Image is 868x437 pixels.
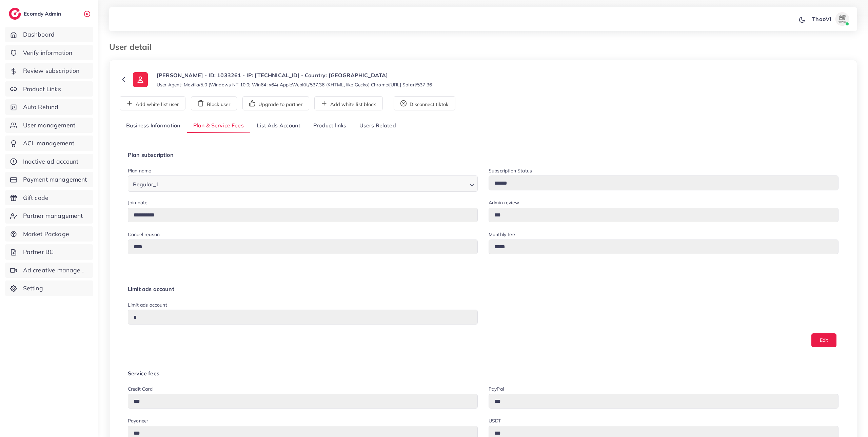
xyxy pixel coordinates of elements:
span: Verify information [23,48,73,57]
a: Ad creative management [5,263,93,278]
a: Users Related [353,119,402,133]
label: Payoneer [128,417,148,424]
h4: Limit ads account [128,286,839,292]
img: avatar [835,12,849,26]
a: Product Links [5,81,93,97]
div: Search for option [128,175,478,191]
label: PayPal [489,386,504,392]
img: ic-user-info.36bf1079.svg [133,72,148,87]
label: Credit card [128,386,153,392]
h3: User detail [109,42,157,52]
a: Dashboard [5,27,93,42]
a: ThaoViavatar [808,12,852,26]
button: Block user [191,96,237,110]
a: Verify information [5,45,93,61]
span: Product Links [23,85,61,93]
button: Disconnect tiktok [394,96,455,110]
img: logo [9,8,21,20]
span: Partner management [23,211,83,220]
label: Admin review [489,199,519,206]
p: [PERSON_NAME] - ID: 1033261 - IP: [TECHNICAL_ID] - Country: [GEOGRAPHIC_DATA] [157,71,432,79]
a: Review subscription [5,63,93,79]
h4: Service fees [128,370,839,377]
span: Regular_1 [132,180,161,189]
span: Review subscription [23,66,80,75]
span: Auto Refund [23,103,59,111]
input: Search for option [161,178,467,189]
button: Edit [811,333,836,347]
label: Plan name [128,167,151,174]
span: ACL management [23,139,74,148]
h2: Ecomdy Admin [24,11,63,17]
a: List Ads Account [250,119,307,133]
a: Payment management [5,172,93,187]
label: Join date [128,199,147,206]
label: Cancel reason [128,231,160,238]
a: Partner management [5,208,93,224]
button: Upgrade to partner [242,96,309,110]
a: Auto Refund [5,99,93,115]
a: Market Package [5,226,93,242]
h4: Plan subscription [128,152,839,158]
span: Dashboard [23,30,55,39]
a: Partner BC [5,244,93,260]
span: Inactive ad account [23,157,79,166]
small: User Agent: Mozilla/5.0 (Windows NT 10.0; Win64; x64) AppleWebKit/537.36 (KHTML, like Gecko) Chro... [157,81,432,88]
a: Setting [5,280,93,296]
button: Add white list user [120,96,185,110]
span: Payment management [23,175,87,184]
label: Limit ads account [128,301,167,308]
button: Add white list block [314,96,383,110]
label: Monthly fee [489,231,515,238]
a: User management [5,118,93,133]
span: Ad creative management [23,266,88,275]
label: Subscription Status [489,167,532,174]
span: Setting [23,284,43,293]
a: logoEcomdy Admin [9,8,63,20]
span: Gift code [23,193,48,202]
a: Business Information [120,119,187,133]
a: ACL management [5,136,93,151]
a: Product links [307,119,353,133]
p: ThaoVi [812,15,831,23]
label: USDT [489,417,501,424]
span: Partner BC [23,248,54,256]
span: User management [23,121,75,130]
a: Gift code [5,190,93,206]
span: Market Package [23,230,69,238]
a: Plan & Service Fees [187,119,250,133]
a: Inactive ad account [5,154,93,169]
